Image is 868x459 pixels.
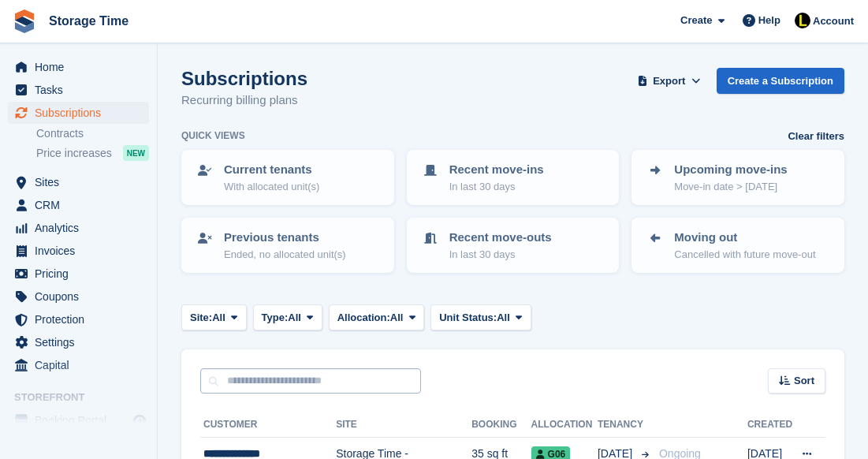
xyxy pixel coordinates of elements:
[181,68,307,89] h1: Subscriptions
[36,146,112,161] span: Price increases
[35,102,129,124] span: Subscriptions
[8,171,149,193] a: menu
[35,331,129,353] span: Settings
[680,13,712,28] span: Create
[439,310,497,326] span: Unit Status:
[190,310,212,326] span: Site:
[430,304,531,330] button: Unit Status: All
[8,308,149,330] a: menu
[747,412,792,438] th: Created
[8,79,149,101] a: menu
[253,304,322,330] button: Type: All
[123,145,149,161] div: NEW
[531,412,598,438] th: Allocation
[329,304,425,330] button: Allocation: All
[8,331,149,353] a: menu
[8,409,149,431] a: menu
[8,285,149,308] a: menu
[181,91,307,110] p: Recurring billing plans
[224,229,346,247] p: Previous tenants
[212,310,225,326] span: All
[43,8,135,34] a: Storage Time
[674,247,815,263] p: Cancelled with future move-out
[635,68,704,94] button: Export
[183,151,393,203] a: Current tenants With allocated unit(s)
[336,412,471,438] th: Site
[288,310,301,326] span: All
[633,219,843,271] a: Moving out Cancelled with future move-out
[408,219,618,271] a: Recent move-outs In last 30 days
[224,247,346,263] p: Ended, no allocated unit(s)
[674,161,787,179] p: Upcoming move-ins
[35,56,129,78] span: Home
[8,354,149,376] a: menu
[633,151,843,203] a: Upcoming move-ins Move-in date > [DATE]
[497,310,510,326] span: All
[181,304,247,330] button: Site: All
[35,217,129,239] span: Analytics
[813,13,854,29] span: Account
[449,179,544,195] p: In last 30 days
[471,412,531,438] th: Booking
[130,411,149,430] a: Preview store
[449,161,544,179] p: Recent move-ins
[598,412,653,438] th: Tenancy
[8,240,149,262] a: menu
[35,354,129,376] span: Capital
[36,126,149,141] a: Contracts
[717,68,844,94] a: Create a Subscription
[13,9,36,33] img: stora-icon-8386f47178a22dfd0bd8f6a31ec36ba5ce8667c1dd55bd0f319d3a0aa187defe.svg
[674,179,787,195] p: Move-in date > [DATE]
[674,229,815,247] p: Moving out
[36,144,149,162] a: Price increases NEW
[449,247,552,263] p: In last 30 days
[8,194,149,216] a: menu
[449,229,552,247] p: Recent move-outs
[408,151,618,203] a: Recent move-ins In last 30 days
[35,285,129,308] span: Coupons
[8,263,149,285] a: menu
[795,13,810,28] img: Laaibah Sarwar
[262,310,289,326] span: Type:
[758,13,780,28] span: Help
[35,79,129,101] span: Tasks
[35,409,129,431] span: Booking Portal
[224,179,319,195] p: With allocated unit(s)
[35,308,129,330] span: Protection
[794,373,814,389] span: Sort
[35,263,129,285] span: Pricing
[337,310,390,326] span: Allocation:
[183,219,393,271] a: Previous tenants Ended, no allocated unit(s)
[8,217,149,239] a: menu
[35,240,129,262] span: Invoices
[35,194,129,216] span: CRM
[788,129,844,144] a: Clear filters
[200,412,336,438] th: Customer
[653,73,685,89] span: Export
[390,310,404,326] span: All
[35,171,129,193] span: Sites
[14,390,157,405] span: Storefront
[224,161,319,179] p: Current tenants
[8,56,149,78] a: menu
[8,102,149,124] a: menu
[181,129,245,143] h6: Quick views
